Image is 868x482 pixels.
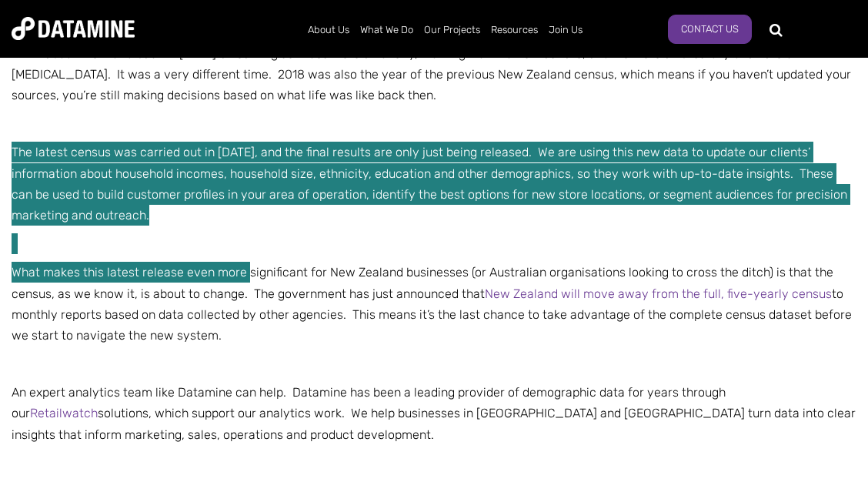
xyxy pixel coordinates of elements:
[12,265,852,343] span: What makes this latest release even more significant for New Zealand businesses (or Australian or...
[302,10,355,50] a: About Us
[12,385,856,441] span: An expert analytics team like Datamine can help. Datamine has been a leading provider of demograp...
[485,286,832,301] a: New Zealand will move away from the full, five-yearly census
[12,145,810,180] span: The latest census was carried out in [DATE], and the final results are only just being released. ...
[355,10,419,50] a: What We Do
[543,10,588,50] a: Join Us
[668,15,752,44] a: Contact Us
[12,46,851,102] span: Streaming services were a novelty, working from home was rare, and we were all blissfully unaware...
[12,166,847,223] span: . These can be used to build customer profiles in your area of operation, identify the best optio...
[12,17,135,40] img: Datamine
[30,406,98,420] a: Retailwatch
[12,46,219,61] span: Think about the world back in [DATE].
[486,10,543,50] a: Resources
[419,10,486,50] a: Our Projects
[433,88,436,102] span: .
